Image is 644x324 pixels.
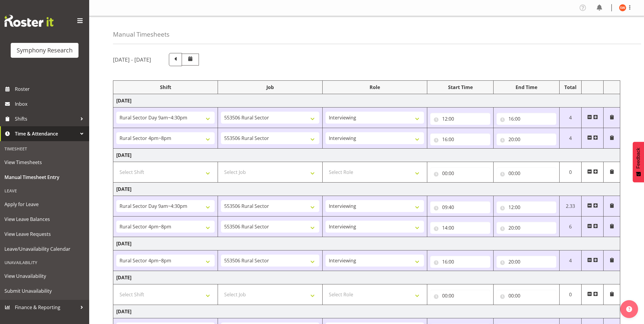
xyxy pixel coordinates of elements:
td: [DATE] [113,305,620,318]
span: Feedback [636,148,641,169]
td: 0 [560,284,582,305]
span: Shifts [15,114,77,123]
a: View Leave Balances [1,212,88,227]
td: 2.33 [560,196,582,216]
a: View Unavailability [1,269,88,283]
input: Click to select... [430,133,490,145]
td: [DATE] [113,94,620,108]
a: View Leave Requests [1,227,88,242]
a: Apply for Leave [1,197,88,212]
td: 4 [560,128,582,149]
span: View Leave Requests [4,230,85,239]
span: View Leave Balances [4,215,85,224]
a: Submit Unavailability [1,283,88,298]
a: View Timesheets [1,155,88,170]
h5: [DATE] - [DATE] [113,56,151,63]
input: Click to select... [430,167,490,179]
span: View Unavailability [4,272,85,281]
div: Shift [116,84,215,91]
img: shannon-whelan11890.jpg [619,4,626,11]
img: help-xxl-2.png [626,306,632,312]
h4: Manual Timesheets [113,31,169,38]
td: 4 [560,108,582,128]
div: Unavailability [1,256,88,269]
input: Click to select... [497,133,556,145]
span: View Timesheets [4,158,85,167]
div: End Time [497,84,556,91]
input: Click to select... [497,113,556,125]
input: Click to select... [430,201,490,213]
input: Click to select... [497,201,556,213]
span: Apply for Leave [4,200,85,209]
a: Leave/Unavailability Calendar [1,242,88,256]
span: Leave/Unavailability Calendar [4,244,85,253]
div: Leave [1,185,88,197]
span: Roster [15,85,86,94]
button: Feedback - Show survey [633,142,644,182]
td: 6 [560,216,582,237]
td: 4 [560,250,582,271]
input: Click to select... [497,167,556,179]
input: Click to select... [497,222,556,234]
span: Time & Attendance [15,129,77,138]
input: Click to select... [430,290,490,302]
div: Start Time [430,84,490,91]
td: [DATE] [113,271,620,284]
div: Job [221,84,319,91]
span: Inbox [15,99,86,108]
div: Symphony Research [17,46,73,55]
td: [DATE] [113,237,620,250]
span: Manual Timesheet Entry [4,173,85,182]
div: Timesheet [1,143,88,155]
input: Click to select... [430,113,490,125]
input: Click to select... [430,222,490,234]
td: [DATE] [113,183,620,196]
input: Click to select... [430,256,490,268]
div: Role [326,84,424,91]
td: 0 [560,162,582,183]
input: Click to select... [497,290,556,302]
span: Finance & Reporting [15,303,77,312]
div: Total [563,84,578,91]
td: [DATE] [113,149,620,162]
img: Rosterit website logo [4,15,54,27]
span: Submit Unavailability [4,286,85,295]
a: Manual Timesheet Entry [1,170,88,185]
input: Click to select... [497,256,556,268]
